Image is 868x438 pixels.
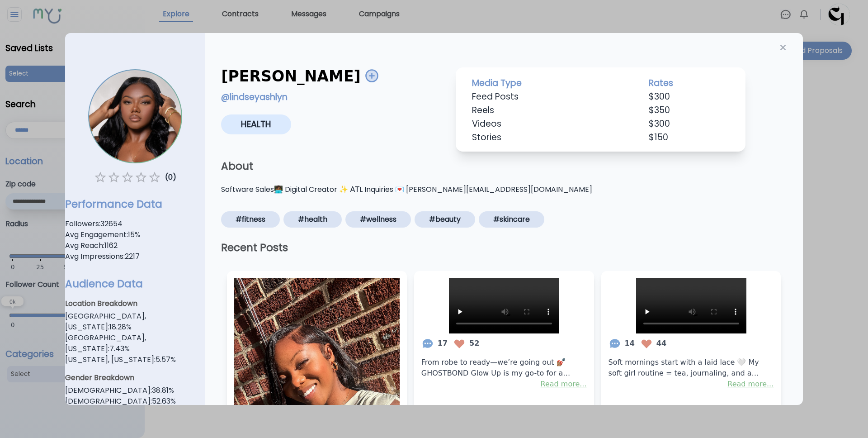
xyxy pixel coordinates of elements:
[421,337,448,350] span: 17
[636,76,742,90] th: Rates
[727,379,774,390] button: Read more...
[221,211,280,228] span: #Fitness
[283,211,342,228] span: #health
[214,240,794,255] p: Recent Posts
[65,372,205,383] p: Gender Breakdown
[640,337,666,350] span: 44
[479,211,544,228] span: #Skincare
[421,353,587,379] span: From robe to ready—we’re going out 💅🏽 GHOSTBOND Glow Up is my go-to for a flawless lace that hold...
[459,104,637,117] td: Reels
[221,91,288,103] a: @lindseyashlyn
[221,114,291,134] span: Health
[65,197,205,211] h1: Performance Data
[65,385,205,396] span: [DEMOGRAPHIC_DATA] : 38.81 %
[415,211,475,228] span: #Beauty
[65,219,205,229] span: Followers: 32654
[636,117,742,131] td: $ 300
[65,240,205,251] span: Avg Reach: 1162
[459,90,637,104] td: Feed Posts
[65,396,205,407] span: [DEMOGRAPHIC_DATA] : 52.63 %
[214,184,794,195] p: Software Sales👩🏾‍💻 Digital Creator ✨ ΑΤL Inquiries 💌 [PERSON_NAME][EMAIL_ADDRESS][DOMAIN_NAME]
[459,76,637,90] th: Media Type
[65,311,205,333] span: [GEOGRAPHIC_DATA], [US_STATE] : 18.28 %
[65,276,205,291] h1: Audience Data
[636,104,742,117] td: $ 350
[609,337,635,350] span: 14
[65,298,205,309] p: Location Breakdown
[541,379,587,390] button: Read more...
[345,211,411,228] span: #Wellness
[453,337,479,350] span: 52
[89,70,181,162] img: Profile
[65,251,205,262] span: Avg Impressions: 2217
[65,354,205,365] span: [US_STATE], [US_STATE] : 5.57 %
[636,90,742,104] td: $ 300
[365,68,379,82] img: Plus Button
[609,353,774,379] span: Soft mornings start with a laid lace 🤍 My soft girl routine = tea, journaling, and a flawless ins...
[459,131,637,144] td: Stories
[165,171,176,184] p: ( 0 )
[221,67,377,86] div: [PERSON_NAME]
[636,131,742,144] td: $ 150
[459,117,637,131] td: Videos
[214,159,794,173] p: About
[65,229,205,240] span: Avg Engagement: 15 %
[65,333,205,354] span: [GEOGRAPHIC_DATA], [US_STATE] : 7.43 %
